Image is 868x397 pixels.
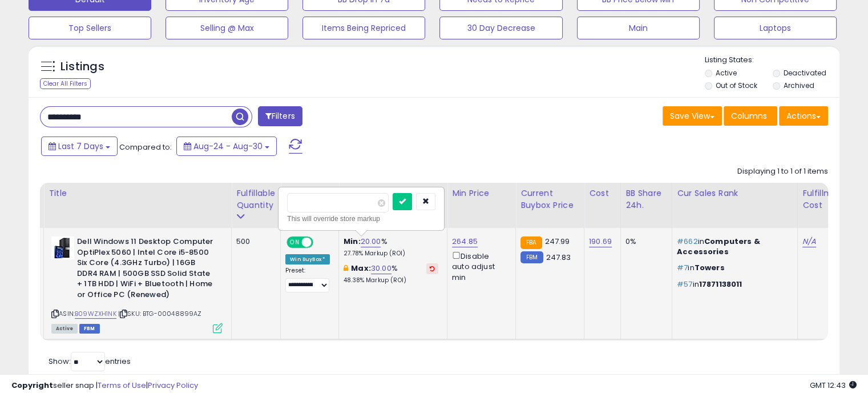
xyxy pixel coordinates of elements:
[452,187,511,199] div: Min Price
[58,141,103,152] span: Last 7 Days
[589,187,616,199] div: Cost
[695,262,725,273] span: Towers
[118,309,202,318] span: | SKU: BTG-00048899AZ
[439,17,562,39] button: 30 Day Decrease
[302,17,425,39] button: Items Being Repriced
[731,110,767,122] span: Columns
[148,380,198,391] a: Privacy Policy
[79,324,100,334] span: FBM
[724,106,777,126] button: Columns
[11,380,53,391] strong: Copyright
[258,106,302,126] button: Filters
[344,236,438,258] div: %
[677,262,688,273] span: #7
[546,252,571,263] span: 247.83
[677,263,789,273] p: in
[119,142,172,153] span: Compared to:
[783,68,826,78] label: Deactivated
[344,264,348,272] i: This overrides the store level max markup for this listing
[699,279,742,290] span: 17871138011
[677,236,760,257] span: Computers & Accessories
[288,238,302,247] span: ON
[40,78,91,89] div: Clear All Filters
[51,236,74,259] img: 41uKq9oB-KL._SL40_.jpg
[705,55,839,66] p: Listing States:
[29,17,151,39] button: Top Sellers
[287,213,435,224] div: This will override store markup
[810,380,857,391] span: 2025-09-8 12:43 GMT
[802,236,816,247] a: N/A
[452,236,478,247] a: 264.85
[285,267,330,292] div: Preset:
[51,324,78,334] span: All listings currently available for purchase on Amazon
[663,106,722,126] button: Save View
[193,141,263,152] span: Aug-24 - Aug-30
[677,236,698,247] span: #662
[452,250,507,283] div: Disable auto adjust min
[545,236,570,247] span: 247.99
[520,251,543,263] small: FBM
[430,266,435,271] i: Revert to store-level Max Markup
[520,187,579,211] div: Current Buybox Price
[49,187,227,199] div: Title
[520,236,542,249] small: FBA
[236,187,276,211] div: Fulfillable Quantity
[737,166,828,177] div: Displaying 1 to 1 of 1 items
[714,17,837,39] button: Laptops
[98,380,146,391] a: Terms of Use
[285,254,330,264] div: Win BuyBox *
[716,81,757,90] label: Out of Stock
[339,183,447,228] th: The percentage added to the cost of goods (COGS) that forms the calculator for Min & Max prices.
[351,263,371,274] b: Max:
[165,17,288,39] button: Selling @ Max
[577,17,700,39] button: Main
[75,309,116,319] a: B09WZXH1NK
[802,187,846,211] div: Fulfillment Cost
[677,279,692,290] span: #57
[361,236,381,247] a: 20.00
[344,236,361,247] b: Min:
[236,236,272,247] div: 500
[344,276,438,284] p: 48.38% Markup (ROI)
[51,236,223,332] div: ASIN:
[60,59,104,75] h5: Listings
[41,137,118,156] button: Last 7 Days
[625,187,667,211] div: BB Share 24h.
[77,236,216,303] b: Dell Windows 11 Desktop Computer OptiPlex 5060 | Intel Core i5-8500 Six Core (4.3GHz Turbo) | 16G...
[344,250,438,258] p: 27.78% Markup (ROI)
[344,263,438,284] div: %
[625,236,663,247] div: 0%
[312,238,330,247] span: OFF
[783,81,814,90] label: Archived
[677,279,789,290] p: in
[716,68,737,78] label: Active
[589,236,612,247] a: 190.69
[176,137,277,156] button: Aug-24 - Aug-30
[11,380,198,391] div: seller snap | |
[677,187,793,199] div: Cur Sales Rank
[677,236,789,257] p: in
[49,356,131,367] span: Show: entries
[371,263,391,274] a: 30.00
[779,106,828,126] button: Actions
